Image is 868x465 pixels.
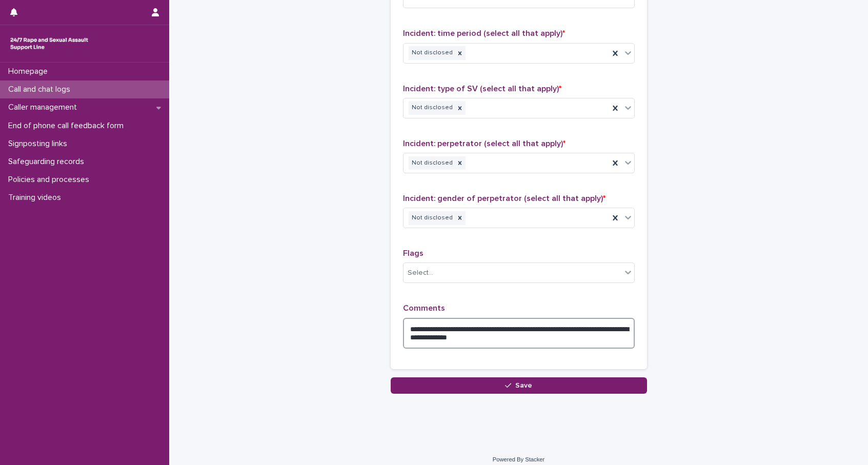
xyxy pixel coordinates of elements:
span: Incident: gender of perpetrator (select all that apply) [403,194,605,203]
div: Not disclosed [409,156,454,170]
p: Training videos [4,193,69,203]
div: Select... [408,268,433,278]
span: Incident: type of SV (select all that apply) [403,85,561,93]
span: Save [515,382,532,389]
p: Policies and processes [4,175,97,185]
p: End of phone call feedback form [4,121,132,131]
div: Not disclosed [409,101,454,115]
span: Incident: time period (select all that apply) [403,29,565,37]
p: Safeguarding records [4,157,92,167]
button: Save [391,377,647,394]
div: Not disclosed [409,46,454,60]
p: Homepage [4,67,56,76]
span: Incident: perpetrator (select all that apply) [403,139,566,148]
p: Caller management [4,103,85,112]
img: rhQMoQhaT3yELyF149Cw [8,33,90,54]
a: Powered By Stacker [493,456,544,462]
span: Comments [403,304,445,312]
div: Not disclosed [409,211,454,225]
span: Flags [403,249,423,257]
p: Signposting links [4,139,75,149]
p: Call and chat logs [4,85,78,94]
